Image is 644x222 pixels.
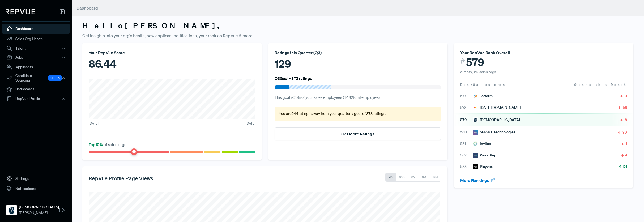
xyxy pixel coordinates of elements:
[460,93,473,99] span: 577
[2,44,70,53] button: Talent
[89,121,99,126] span: [DATE]
[473,153,478,158] img: WorkStep
[279,111,437,117] p: You are 244 ratings away from your quarterly goal of 373 ratings .
[19,204,59,210] strong: [DEMOGRAPHIC_DATA]
[625,152,627,158] span: -1
[460,105,473,110] span: 578
[460,152,473,158] span: 582
[624,117,627,122] span: -8
[275,95,441,101] p: This goal is 25 % of your sales employees ( 1,492 total employees).
[460,82,473,87] span: Rank
[89,142,126,147] span: of sales orgs
[385,173,396,182] button: 7D
[473,130,478,135] img: SMART Technologies
[473,117,478,122] img: Samsara
[473,152,496,158] div: WorkStep
[473,105,521,110] div: [DATE][DOMAIN_NAME]
[89,142,104,147] span: Top 10 %
[460,117,473,123] span: 579
[2,173,70,183] a: Settings
[2,72,70,84] div: Candidate Sourcing
[6,9,35,14] img: RepVue
[622,164,627,169] span: 121
[460,70,496,74] span: out of 5,940 sales orgs
[473,93,493,99] div: Jotform
[275,127,441,140] button: Get More Ratings
[76,5,98,11] span: Dashboard
[89,175,153,181] h5: RepVue Profile Page Views
[2,84,70,94] a: Battlecards
[275,76,312,81] h6: Q3 Goal - 373 ratings
[246,121,255,126] span: [DATE]
[624,93,627,99] span: -3
[2,53,70,62] button: Jobs
[473,141,478,146] img: Invitae
[473,94,478,99] img: Jotform
[408,173,419,182] button: 3M
[419,173,429,182] button: 6M
[473,141,491,147] div: Invitae
[396,173,408,182] button: 30D
[2,198,70,218] a: Samsara[DEMOGRAPHIC_DATA][PERSON_NAME]
[2,72,70,84] button: Candidate Sourcing Beta
[2,62,70,72] a: Applicants
[48,75,62,81] span: Beta
[460,164,473,169] span: 583
[2,24,70,34] a: Dashboard
[473,117,520,123] div: [DEMOGRAPHIC_DATA]
[19,210,59,216] span: [PERSON_NAME]
[473,164,478,169] img: Playvox
[429,173,441,182] button: 12M
[2,94,70,103] button: RepVue Profile
[574,82,627,87] span: Change this Month
[460,178,495,183] a: More Rankings
[473,164,493,169] div: Playvox
[82,32,633,39] p: Get insights into your org's health, new applicant notifications, your rank on RepVue & more!
[460,50,510,55] span: Your RepVue Rank Overall
[89,49,255,56] div: Your RepVue Score
[275,49,441,56] div: Ratings this Quarter ( Q3 )
[7,206,16,214] img: Samsara
[466,56,484,69] span: 579
[2,34,70,44] a: Sales Org Health
[460,141,473,147] span: 581
[460,129,473,135] span: 580
[473,82,506,87] span: Sales orgs
[621,105,627,110] span: -58
[473,105,478,110] img: monday.com
[89,56,255,72] div: 86.44
[82,21,633,30] h3: Hello [PERSON_NAME] ,
[2,183,70,194] a: Notifications
[473,129,515,135] div: SMART Technologies
[621,130,627,135] span: -30
[275,56,441,72] div: 129
[625,141,627,146] span: -1
[460,56,465,67] span: #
